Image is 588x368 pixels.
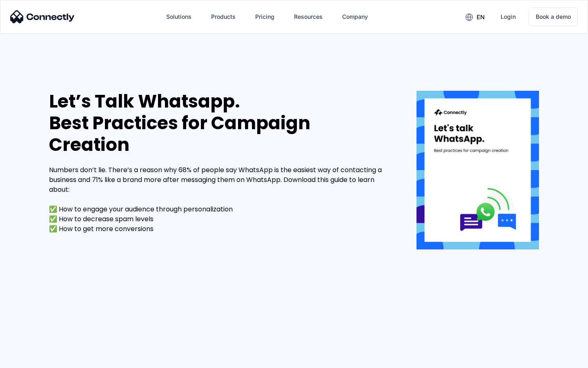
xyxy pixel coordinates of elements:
div: Company [342,11,368,22]
a: Book a demo [529,7,578,26]
a: Login [494,7,522,27]
div: Resources [294,11,323,22]
img: Connectly Logo [10,10,75,23]
div: Products [211,11,236,22]
div: Numbers don’t lie. There’s a reason why 68% of people say WhatsApp is the easiest way of contacti... [49,165,392,234]
ul: Language list [16,354,49,365]
div: Login [501,11,516,22]
aside: Language selected: English [8,354,49,365]
div: Solutions [166,11,192,22]
div: Pricing [255,11,274,22]
div: Let’s Talk Whatsapp. Best Practices for Campaign Creation [49,91,392,155]
div: en [477,11,485,23]
a: Pricing [249,7,281,27]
